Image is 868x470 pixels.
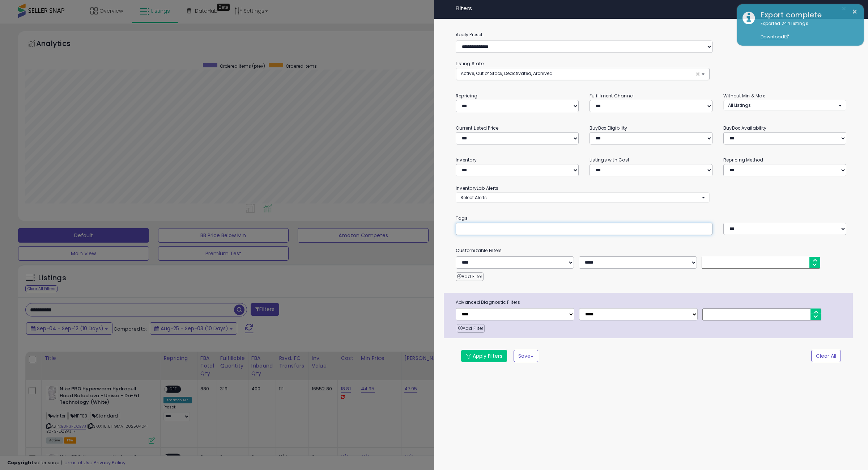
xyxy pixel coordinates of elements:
[723,157,763,163] small: Repricing Method
[450,214,852,222] small: Tags
[590,93,634,99] small: Fulfillment Channel
[723,100,846,110] button: All Listings
[590,125,627,131] small: BuyBox Eligibility
[590,157,629,163] small: Listings with Cost
[839,4,849,14] button: ×
[852,7,858,16] button: ×
[811,350,841,362] button: Clear All
[514,350,538,362] button: Save
[456,60,484,67] small: Listing State
[461,350,507,362] button: Apply Filters
[456,272,484,281] button: Add Filter
[755,20,858,41] div: Exported 244 listings.
[761,34,789,40] a: Download
[457,324,485,333] button: Add Filter
[728,102,751,108] span: All Listings
[723,125,766,131] small: BuyBox Availability
[456,68,709,80] button: Active, Out of Stock, Deactivated, Archived ×
[460,194,487,201] span: Select Alerts
[842,4,846,14] span: ×
[695,70,700,78] span: ×
[450,31,852,39] label: Apply Preset:
[723,93,765,99] small: Without Min & Max
[461,70,553,76] span: Active, Out of Stock, Deactivated, Archived
[456,5,846,12] h4: Filters
[456,192,710,203] button: Select Alerts
[456,185,498,191] small: InventoryLab Alerts
[450,247,852,255] small: Customizable Filters
[755,10,858,20] div: Export complete
[456,93,477,99] small: Repricing
[456,125,498,131] small: Current Listed Price
[450,298,853,306] span: Advanced Diagnostic Filters
[456,157,477,163] small: Inventory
